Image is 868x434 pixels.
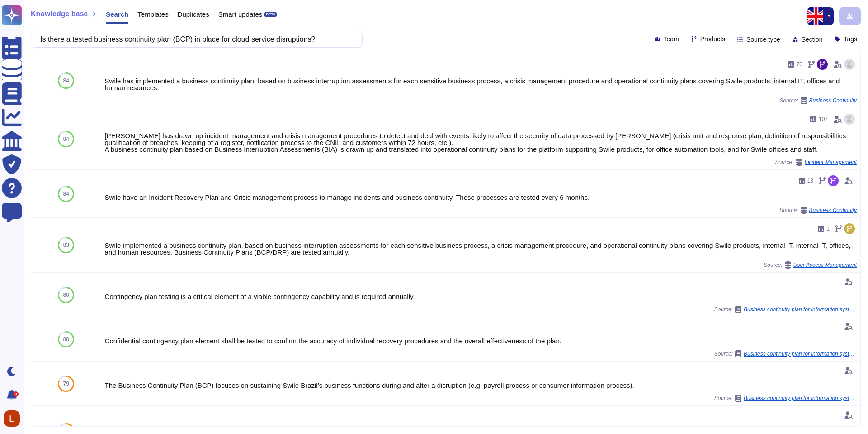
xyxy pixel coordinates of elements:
span: Section [802,36,823,43]
span: 80 [63,292,69,298]
span: Products [700,36,725,42]
span: 80 [63,337,69,342]
span: Source type [746,36,780,43]
div: Swile has implemented a business continuity plan, based on business interruption assessments for ... [105,77,857,91]
span: Templates [137,11,168,18]
span: Business continuity plan for information system guidelines.pdf [744,351,857,357]
img: user [844,59,855,70]
span: 84 [63,136,69,142]
div: The Business Continuity Plan (BCP) focuses on sustaining Swile Brazil’s business functions during... [105,382,857,389]
span: 79 [63,381,69,386]
div: Swile implemented a business continuity plan, based on business interruption assessments for each... [105,242,857,256]
img: user [4,410,20,427]
span: Source: [714,350,857,357]
div: Swile have an Incident Recovery Plan and Crisis management process to manage incidents and busine... [105,194,857,201]
span: Business Continuity [809,207,857,213]
span: 84 [63,191,69,197]
div: BETA [264,12,277,17]
span: Source: [779,97,857,104]
span: Team [664,36,679,42]
span: Source: [775,159,857,166]
div: 8 [13,391,19,397]
span: 84 [63,78,69,83]
img: user [844,114,855,125]
span: Business continuity plan for information system guidelines.pdf [744,395,857,401]
span: 83 [63,242,69,248]
div: Contingency plan testing is a critical element of a viable contingency capability and is required... [105,293,857,300]
img: en [807,7,825,25]
span: Smart updates [218,11,263,18]
div: Confidential contingency plan element shall be tested to confirm the accuracy of individual recov... [105,338,857,344]
span: 13 [807,178,813,183]
span: 107 [819,116,828,122]
span: Incident Management [805,159,857,165]
span: Source: [714,395,857,402]
input: Search a question or template... [36,31,353,47]
span: Duplicates [178,11,209,18]
span: Business Continuity [809,98,857,103]
span: Source: [764,261,857,269]
span: 1 [826,226,830,231]
span: Search [106,11,128,18]
span: 70 [797,62,802,67]
span: User Access Management [793,262,857,268]
span: Business continuity plan for information system guidelines.pdf [744,307,857,312]
span: Tags [844,36,857,42]
span: Knowledge base [31,10,88,18]
span: Source: [779,207,857,214]
div: [PERSON_NAME] has drawn up incident management and crisis management procedures to detect and dea... [105,132,857,153]
button: user [2,409,26,429]
span: Source: [714,306,857,313]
